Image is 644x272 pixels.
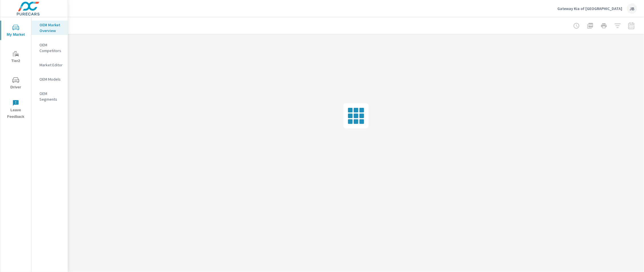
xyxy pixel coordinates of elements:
[2,24,29,38] span: My Market
[2,77,29,91] span: Driver
[31,75,68,84] div: OEM Models
[31,89,68,104] div: OEM Segments
[0,17,31,122] div: nav menu
[31,21,68,35] div: OEM Market Overview
[31,61,68,69] div: Market Editor
[39,22,63,33] p: OEM Market Overview
[2,50,29,64] span: Tier2
[31,41,68,55] div: OEM Competitors
[39,91,63,102] p: OEM Segments
[39,76,63,82] p: OEM Models
[2,100,29,120] span: Leave Feedback
[627,3,637,14] div: JB
[39,42,63,53] p: OEM Competitors
[39,62,63,68] p: Market Editor
[557,6,622,11] p: Gateway Kia of [GEOGRAPHIC_DATA]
